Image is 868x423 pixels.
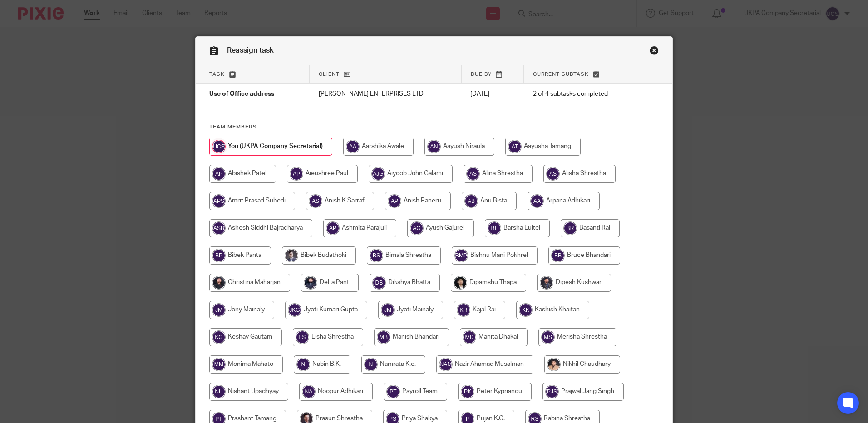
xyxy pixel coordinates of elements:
span: Current subtask [533,72,589,77]
td: 2 of 4 subtasks completed [524,84,639,105]
h4: Team members [209,123,659,131]
span: Task [209,72,225,77]
p: [DATE] [470,89,514,98]
span: Reassign task [227,47,274,54]
span: Use of Office address [209,91,274,98]
span: Due by [471,72,492,77]
p: [PERSON_NAME] ENTERPRISES LTD [319,89,453,98]
a: Close this dialog window [650,46,659,58]
span: Client [319,72,340,77]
